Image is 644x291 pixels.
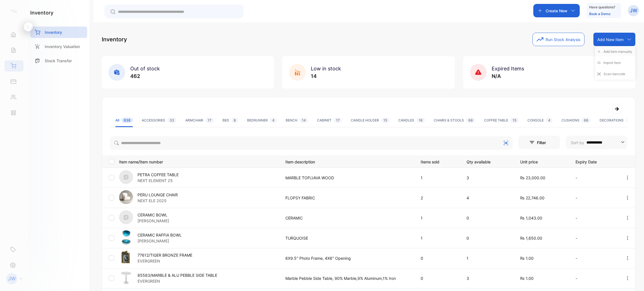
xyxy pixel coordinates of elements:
p: 0 [467,235,509,241]
span: Out of stock [130,66,160,71]
p: 3 [467,275,509,281]
p: 3 [467,175,509,181]
span: 15 [381,118,389,123]
p: Unit price [520,158,564,165]
img: logo [10,7,18,16]
p: Sort by [571,140,584,145]
p: Items sold [421,158,455,165]
span: 214 [626,118,636,123]
p: - [576,235,614,241]
div: DECORATIONS [600,118,636,123]
p: - [576,215,614,221]
span: 66 [582,118,591,123]
span: 4 [546,118,553,123]
p: 85583/MARBLE & ALU PEBBLE SIDE TABLE [138,272,217,278]
p: 6X9.5" Photo Frame, 4X6" Opening [285,255,409,261]
p: 1 [467,255,509,261]
img: item [119,230,133,244]
span: 14 [300,118,308,123]
img: item [119,271,133,285]
p: Inventory Valuation [45,44,80,49]
span: ₨ 23,000.00 [520,175,545,180]
p: 0 [467,215,509,221]
p: Qty available [467,158,509,165]
h1: inventory [30,9,53,16]
p: Add New Item [597,37,624,42]
div: Scan barcode [595,68,635,80]
p: 4 [467,195,509,201]
p: PERU LOUNGE CHAIR [138,192,178,198]
p: Item description [285,158,409,165]
p: 14 [311,72,341,80]
span: 838 [122,118,133,123]
span: 8 [231,118,238,123]
p: Have questions? [589,4,615,10]
span: ₨ 1.00 [520,276,534,281]
a: Stock Transfer [30,55,87,66]
img: item [119,170,133,184]
p: Stock Transfer [45,58,72,64]
div: CANDLE HOLDER [351,118,389,123]
p: 2 [421,195,455,201]
img: item [119,210,133,224]
button: Create New [533,4,580,17]
p: Item name/Item number [119,158,278,165]
div: ACCESSORIES [142,118,176,123]
p: N/A [492,72,524,80]
span: 4 [270,118,277,123]
p: 77612/TIGER BRONZE FRAME [138,252,192,258]
div: BEDRUNNER [247,118,277,123]
p: - [576,195,614,201]
p: Inventory [102,35,127,44]
p: EVERGREEN [138,278,217,284]
span: ₨ 1.00 [520,256,534,261]
a: Inventory Valuation [30,41,87,52]
div: CUSHIONS [562,118,591,123]
div: Import item [595,57,635,68]
p: 0 [421,275,455,281]
button: JW [628,4,639,17]
span: ₨ 22,746.00 [520,195,544,200]
span: 16 [416,118,425,123]
div: All [115,118,133,123]
p: FLOPSY FABRIC [285,195,409,201]
p: - [576,275,614,281]
button: Sort by [566,136,627,149]
p: Inventory [45,29,62,35]
p: NEXT ELEMENT 25 [138,178,179,183]
span: 17 [205,118,214,123]
p: TURQUOISE [285,235,409,241]
a: Inventory [30,27,87,38]
p: [PERSON_NAME] [138,218,169,224]
p: Expiry Date [576,158,614,165]
p: 1 [421,235,455,241]
span: ₨ 1,650.00 [520,236,542,240]
p: 1 [421,175,455,181]
img: item [119,190,133,204]
p: EVERGREEN [138,258,192,264]
span: 33 [167,118,176,123]
p: JW [630,7,637,14]
p: - [576,175,614,181]
p: Marble Pebble Side Table, 90% Marble,9% Aluminum,1% Iron [285,275,409,281]
p: PETRA COFFEE TABLE [138,172,179,178]
p: MARBLE TOP/JAVA WOOD [285,175,409,181]
button: Run Stock Analysis [532,33,584,46]
img: item [119,251,133,264]
p: [PERSON_NAME] [138,238,182,244]
p: - [576,255,614,261]
p: 0 [421,255,455,261]
span: Low in stock [311,66,341,71]
p: JW [8,275,16,282]
div: ARMCHAIR [185,118,214,123]
p: 1 [421,215,455,221]
a: Book a Demo [589,12,610,16]
div: Add item manually [595,46,635,57]
span: 66 [466,118,475,123]
span: ₨ 1,043.00 [520,216,542,220]
p: CERAMIC [285,215,409,221]
p: NEXT ELE 2025 [138,198,178,204]
div: CANDLES [398,118,425,123]
div: CONSOLE [527,118,553,123]
span: 15 [510,118,518,123]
